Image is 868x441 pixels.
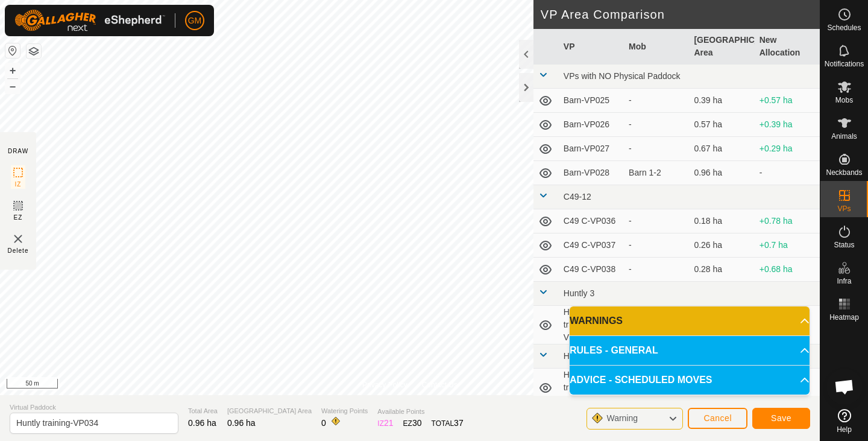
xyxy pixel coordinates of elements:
[403,417,422,430] div: EZ
[321,406,368,416] span: Watering Points
[629,215,684,227] div: -
[564,351,594,361] span: Huntly 4
[629,167,684,179] div: Barn 1-2
[629,263,684,276] div: -
[559,89,624,113] td: Barn-VP025
[834,241,854,249] span: Status
[827,24,861,31] span: Schedules
[27,44,41,59] button: Map Layers
[432,417,464,430] div: TOTAL
[689,258,754,282] td: 0.28 ha
[570,306,810,335] p-accordion-header: WARNINGS
[755,113,820,137] td: +0.39 ha
[10,402,178,413] span: Virtual Paddock
[15,180,22,189] span: IZ
[5,63,20,78] button: +
[570,314,623,328] span: WARNINGS
[703,413,732,423] span: Cancel
[755,209,820,233] td: +0.78 ha
[8,147,28,156] div: DRAW
[606,413,638,423] span: Warning
[559,29,624,65] th: VP
[755,137,820,161] td: +0.29 ha
[755,29,820,65] th: New Allocation
[826,369,863,405] div: Open chat
[835,97,853,104] span: Mobs
[564,288,594,298] span: Huntly 3
[227,418,256,428] span: 0.96 ha
[377,417,393,430] div: IZ
[14,10,165,31] img: Gallagher Logo
[14,213,23,222] span: EZ
[837,278,851,285] span: Infra
[559,209,624,233] td: C49 C-VP036
[820,404,868,438] a: Help
[570,373,712,387] span: ADVICE - SCHEDULED MOVES
[829,314,859,321] span: Heatmap
[5,79,20,94] button: –
[570,366,810,395] p-accordion-header: ADVICE - SCHEDULED MOVES
[454,418,464,428] span: 37
[755,161,820,185] td: -
[11,232,25,246] img: VP
[689,113,754,137] td: 0.57 ha
[559,161,624,185] td: Barn-VP028
[831,133,857,140] span: Animals
[412,418,422,428] span: 30
[377,407,463,417] span: Available Points
[541,7,820,22] h2: VP Area Comparison
[689,161,754,185] td: 0.96 ha
[837,426,852,433] span: Help
[771,413,791,423] span: Save
[564,71,681,81] span: VPs with NO Physical Paddock
[188,418,216,428] span: 0.96 ha
[629,118,684,131] div: -
[689,89,754,113] td: 0.39 ha
[624,29,689,65] th: Mob
[384,418,394,428] span: 21
[5,43,20,58] button: Reset Map
[629,142,684,155] div: -
[559,369,624,407] td: Huntly training-VP032
[755,258,820,282] td: +0.68 ha
[689,29,754,65] th: [GEOGRAPHIC_DATA] Area
[689,233,754,258] td: 0.26 ha
[688,408,747,429] button: Cancel
[559,233,624,258] td: C49 C-VP037
[8,246,29,255] span: Delete
[755,233,820,258] td: +0.7 ha
[559,306,624,344] td: Huntly training-VP031
[629,94,684,107] div: -
[188,14,202,27] span: GM
[826,169,862,176] span: Neckbands
[559,113,624,137] td: Barn-VP026
[570,336,810,365] p-accordion-header: RULES - GENERAL
[570,343,658,358] span: RULES - GENERAL
[422,379,458,390] a: Contact Us
[321,418,326,428] span: 0
[689,137,754,161] td: 0.67 ha
[188,406,218,416] span: Total Area
[227,406,312,416] span: [GEOGRAPHIC_DATA] Area
[825,60,864,68] span: Notifications
[559,258,624,282] td: C49 C-VP038
[752,408,810,429] button: Save
[362,379,407,390] a: Privacy Policy
[755,89,820,113] td: +0.57 ha
[629,239,684,252] div: -
[564,192,591,201] span: C49-12
[559,137,624,161] td: Barn-VP027
[689,209,754,233] td: 0.18 ha
[837,205,851,212] span: VPs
